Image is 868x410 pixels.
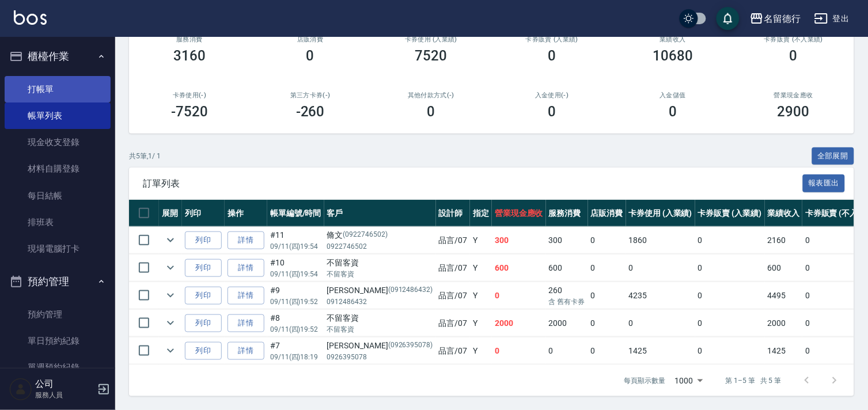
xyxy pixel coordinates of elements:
td: 0 [695,282,765,309]
a: 打帳單 [5,76,111,102]
h5: 公司 [35,378,94,390]
button: 報表匯出 [803,174,846,192]
h2: 業績收入 [626,36,719,43]
td: Y [470,310,492,337]
a: 詳情 [228,287,264,305]
img: Person [9,378,32,401]
h3: 2900 [778,104,810,120]
h2: 其他付款方式(-) [385,92,478,99]
th: 操作 [225,200,267,227]
td: 4235 [626,282,696,309]
td: 0 [492,282,546,309]
span: 訂單列表 [143,178,803,189]
th: 服務消費 [546,200,588,227]
td: 0 [626,310,696,337]
td: 0 [695,337,765,365]
td: 0 [588,337,626,365]
th: 帳單編號/時間 [267,200,324,227]
a: 現場電腦打卡 [5,236,111,262]
div: 不留客資 [327,257,433,269]
p: 不留客資 [327,269,433,279]
p: 09/11 (四) 19:54 [270,269,321,279]
button: 全部展開 [812,147,855,165]
h3: -7520 [171,104,208,120]
a: 詳情 [228,259,264,277]
th: 展開 [159,200,182,227]
td: 600 [492,255,546,282]
td: Y [470,255,492,282]
h2: 第三方卡券(-) [264,92,357,99]
p: 09/11 (四) 18:19 [270,352,321,362]
p: 09/11 (四) 19:52 [270,324,321,335]
h2: 卡券使用(-) [143,92,236,99]
div: 名留德行 [764,12,801,26]
td: 300 [546,227,588,254]
td: 0 [588,310,626,337]
td: 0 [588,255,626,282]
p: 服務人員 [35,390,94,400]
td: 1425 [626,337,696,365]
th: 卡券使用 (入業績) [626,200,696,227]
td: 260 [546,282,588,309]
td: 2000 [546,310,588,337]
button: expand row [162,314,179,332]
button: expand row [162,231,179,249]
th: 指定 [470,200,492,227]
div: [PERSON_NAME] [327,340,433,352]
div: 不留客資 [327,312,433,324]
p: (0912486432) [388,284,433,297]
td: 0 [695,310,765,337]
td: 品言 /07 [436,255,471,282]
a: 材料自購登錄 [5,155,111,182]
button: 列印 [185,259,222,277]
td: Y [470,227,492,254]
h2: 卡券使用 (入業績) [385,36,478,43]
button: 名留德行 [745,7,805,31]
td: 600 [765,255,803,282]
h3: 0 [790,48,798,64]
button: expand row [162,259,179,276]
h3: 0 [669,104,677,120]
h2: 卡券販賣 (入業績) [505,36,598,43]
th: 卡券販賣 (入業績) [695,200,765,227]
td: 2000 [492,310,546,337]
p: 09/11 (四) 19:52 [270,297,321,307]
td: 0 [588,282,626,309]
p: 0926395078 [327,352,433,362]
p: 第 1–5 筆 共 5 筆 [726,375,782,386]
td: #9 [267,282,324,309]
h3: 0 [306,48,314,64]
div: [PERSON_NAME] [327,284,433,297]
p: 含 舊有卡券 [549,297,585,307]
td: 2000 [765,310,803,337]
td: 600 [546,255,588,282]
p: 每頁顯示數量 [624,375,666,386]
td: 1860 [626,227,696,254]
td: 0 [588,227,626,254]
td: 1425 [765,337,803,365]
div: 脩文 [327,229,433,241]
h3: 0 [548,48,556,64]
td: 0 [626,255,696,282]
th: 列印 [182,200,225,227]
h3: 0 [427,104,435,120]
h3: 0 [548,104,556,120]
a: 現金收支登錄 [5,129,111,155]
td: 0 [695,227,765,254]
td: 300 [492,227,546,254]
div: 1000 [670,365,707,396]
h2: 卡券販賣 (不入業績) [747,36,840,43]
a: 單日預約紀錄 [5,328,111,354]
td: Y [470,282,492,309]
h3: 服務消費 [143,36,236,43]
button: 櫃檯作業 [5,41,111,71]
th: 設計師 [436,200,471,227]
th: 營業現金應收 [492,200,546,227]
button: 列印 [185,342,222,360]
td: 0 [695,255,765,282]
h3: 7520 [415,48,448,64]
a: 詳情 [228,342,264,360]
h3: -260 [296,104,325,120]
button: expand row [162,287,179,304]
h2: 營業現金應收 [747,92,840,99]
